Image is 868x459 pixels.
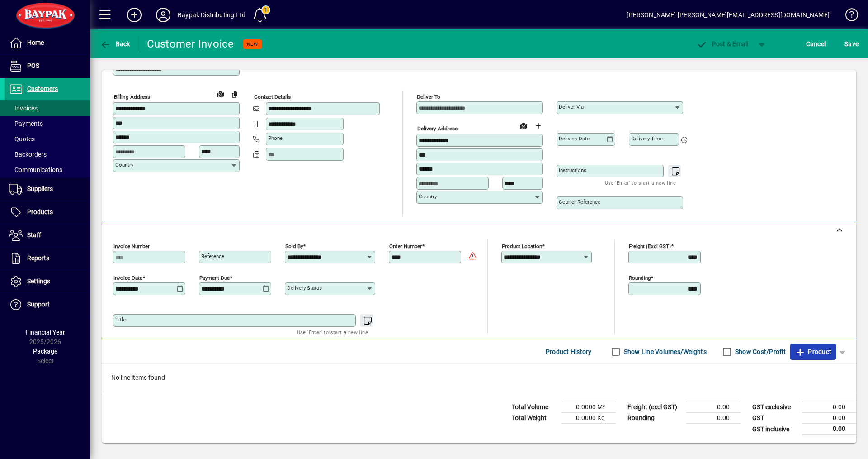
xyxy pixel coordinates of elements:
a: Support [5,293,90,316]
td: Rounding [623,413,686,424]
mat-label: Invoice number [113,243,150,249]
div: Customer Invoice [147,37,234,51]
span: NEW [247,41,258,47]
td: 0.00 [686,413,741,424]
mat-label: Phone [268,135,283,141]
button: Choose address [531,119,545,133]
button: Cancel [804,36,828,52]
a: Reports [5,247,90,270]
a: Home [5,32,90,54]
td: 0.00 [802,424,856,435]
span: Settings [27,277,50,285]
td: 0.00 [802,413,856,424]
a: Backorders [5,147,90,162]
a: POS [5,55,90,77]
td: 0.0000 M³ [561,402,616,413]
span: Suppliers [27,185,53,192]
mat-hint: Use 'Enter' to start a new line [297,327,368,337]
button: Post & Email [692,36,753,52]
button: Copy to Delivery address [227,87,242,101]
span: Staff [27,231,41,239]
span: Invoices [9,105,38,112]
a: View on map [516,118,531,133]
mat-label: Delivery time [631,135,663,142]
mat-label: Rounding [629,275,651,281]
mat-label: Country [419,193,437,200]
button: Profile [149,7,178,23]
span: Package [33,348,57,355]
mat-label: Delivery date [559,135,590,142]
span: Cancel [806,37,826,51]
a: Quotes [5,131,90,147]
a: Knowledge Base [839,2,857,31]
span: Communications [9,166,62,173]
span: P [712,40,716,48]
td: GST inclusive [748,424,802,435]
span: Backorders [9,151,47,158]
mat-label: Country [115,162,133,168]
mat-label: Title [115,316,126,323]
span: ost & Email [696,40,749,48]
mat-hint: Use 'Enter' to start a new line [605,177,676,188]
a: Suppliers [5,178,90,201]
a: View on map [213,86,227,101]
span: POS [27,62,39,69]
span: Quotes [9,135,35,143]
td: 0.00 [802,402,856,413]
button: Product [790,344,836,360]
div: No line items found [102,364,856,392]
mat-label: Invoice date [113,275,142,281]
a: Payments [5,116,90,131]
mat-label: Payment due [199,275,230,281]
label: Show Line Volumes/Weights [622,347,707,356]
span: ave [844,37,859,51]
div: [PERSON_NAME] [PERSON_NAME][EMAIL_ADDRESS][DOMAIN_NAME] [627,8,830,22]
mat-label: Reference [201,253,224,259]
mat-label: Delivery status [287,285,322,291]
a: Settings [5,270,90,293]
span: Products [27,208,53,215]
mat-label: Product location [502,243,542,249]
app-page-header-button: Back [90,36,140,52]
mat-label: Courier Reference [559,199,600,205]
mat-label: Deliver via [559,104,584,110]
a: Invoices [5,100,90,116]
mat-label: Deliver To [417,94,440,100]
span: Back [100,40,130,48]
td: Total Volume [507,402,561,413]
span: S [844,40,848,48]
span: Home [27,39,44,46]
span: Product [795,344,831,359]
td: GST exclusive [748,402,802,413]
td: GST [748,413,802,424]
mat-label: Sold by [285,243,303,249]
a: Staff [5,224,90,247]
span: Payments [9,120,43,127]
button: Back [98,36,132,52]
label: Show Cost/Profit [733,347,786,356]
span: Product History [546,344,592,359]
mat-label: Freight (excl GST) [629,243,671,249]
a: Products [5,201,90,224]
a: Communications [5,162,90,177]
button: Product History [542,344,595,360]
td: Total Weight [507,413,561,424]
span: Financial Year [26,329,65,336]
span: Support [27,301,50,308]
mat-label: Instructions [559,167,586,173]
mat-label: Order number [389,243,422,249]
span: Reports [27,254,49,262]
span: Customers [27,85,58,92]
button: Add [120,7,149,23]
td: 0.00 [686,402,741,413]
td: 0.0000 Kg [561,413,616,424]
div: Baypak Distributing Ltd [178,8,245,22]
td: Freight (excl GST) [623,402,686,413]
button: Save [842,36,861,52]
